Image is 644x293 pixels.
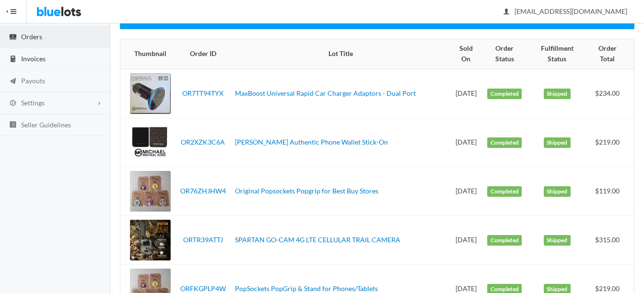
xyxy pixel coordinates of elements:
a: OR76ZHJHW4 [180,187,226,195]
a: Original Popsockets Popgrip for Best Buy Stores [235,187,378,195]
label: Shipped [544,89,571,99]
label: Completed [487,235,522,246]
th: Order ID [175,39,231,69]
label: Completed [487,186,522,197]
span: Orders [21,33,42,41]
td: $219.00 [586,118,634,167]
a: MaxBoost Universal Rapid Car Charger Adaptors - Dual Port [235,89,416,97]
a: OR2XZK3C6A [181,138,225,146]
a: [PERSON_NAME] Authentic Phone Wallet Stick-On [235,138,388,146]
ion-icon: paper plane [8,77,18,86]
a: OR7TT94TYX [182,89,223,97]
th: Lot Title [231,39,450,69]
label: Shipped [544,235,571,246]
ion-icon: person [502,8,511,17]
td: [DATE] [450,167,482,216]
td: $119.00 [586,167,634,216]
th: Fulfillment Status [527,39,586,69]
ion-icon: calculator [8,55,18,64]
td: $234.00 [586,69,634,118]
ion-icon: cog [8,99,18,108]
th: Sold On [450,39,482,69]
span: Settings [21,99,45,107]
a: ORFKGPLP4W [180,284,226,293]
th: Order Status [481,39,527,69]
a: PopSockets PopGrip & Stand for Phones/Tablets [235,284,378,293]
span: Seller Guidelines [21,121,71,129]
label: Shipped [544,137,571,148]
ion-icon: list box [8,121,18,130]
span: Invoices [21,55,46,63]
td: $315.00 [586,216,634,265]
span: Payouts [21,77,45,85]
label: Shipped [544,186,571,197]
a: ORTR39ATTJ [183,236,223,244]
td: [DATE] [450,69,482,118]
span: [EMAIL_ADDRESS][DOMAIN_NAME] [504,7,627,15]
th: Thumbnail [120,39,175,69]
a: SPARTAN GO-CAM 4G LTE CELLULAR TRAIL CAMERA [235,236,400,244]
label: Completed [487,89,522,99]
td: [DATE] [450,216,482,265]
td: [DATE] [450,118,482,167]
label: Completed [487,137,522,148]
th: Order Total [586,39,634,69]
ion-icon: cash [8,33,18,42]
